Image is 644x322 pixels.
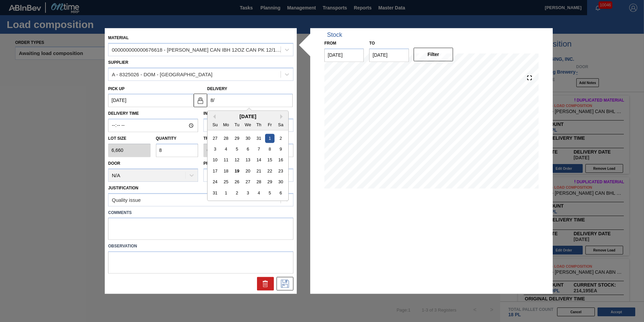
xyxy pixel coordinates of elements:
[265,134,274,143] div: Choose Friday, August 1st, 2025
[243,145,252,154] div: Choose Wednesday, August 6th, 2025
[257,277,274,291] div: Delete Suggestion
[108,161,120,166] label: Door
[203,111,225,116] label: Incoterm
[232,120,241,129] div: Tu
[265,120,274,129] div: Fr
[265,156,274,165] div: Choose Friday, August 15th, 2025
[276,178,285,187] div: Choose Saturday, August 30th, 2025
[327,31,342,38] div: Stock
[211,167,220,176] div: Choose Sunday, August 17th, 2025
[243,189,252,198] div: Choose Wednesday, September 3rd, 2025
[211,114,216,119] button: Previous Month
[277,277,293,291] div: Save Suggestion
[222,120,231,129] div: Mo
[324,48,364,62] input: mm/dd/yyyy
[369,48,409,62] input: mm/dd/yyyy
[265,145,274,154] div: Choose Friday, August 8th, 2025
[265,167,274,176] div: Choose Friday, August 22nd, 2025
[276,120,285,129] div: Sa
[265,189,274,198] div: Choose Friday, September 5th, 2025
[222,134,231,143] div: Choose Monday, July 28th, 2025
[112,72,213,77] div: A - 8325026 - DOM - [GEOGRAPHIC_DATA]
[276,145,285,154] div: Choose Saturday, August 9th, 2025
[243,120,252,129] div: We
[243,178,252,187] div: Choose Wednesday, August 27th, 2025
[207,86,227,91] label: Delivery
[222,178,231,187] div: Choose Monday, August 25th, 2025
[108,134,151,144] label: Lot size
[243,134,252,143] div: Choose Wednesday, July 30th, 2025
[222,145,231,154] div: Choose Monday, August 4th, 2025
[254,189,263,198] div: Choose Thursday, September 4th, 2025
[211,178,220,187] div: Choose Sunday, August 24th, 2025
[211,145,220,154] div: Choose Sunday, August 3rd, 2025
[222,156,231,165] div: Choose Monday, August 11th, 2025
[211,134,220,143] div: Choose Sunday, July 27th, 2025
[254,134,263,143] div: Choose Thursday, July 31st, 2025
[222,167,231,176] div: Choose Monday, August 18th, 2025
[280,114,285,119] button: Next Month
[203,136,220,141] label: Trucks
[108,60,128,65] label: Supplier
[108,208,293,218] label: Comments
[254,156,263,165] div: Choose Thursday, August 14th, 2025
[211,156,220,165] div: Choose Sunday, August 10th, 2025
[243,156,252,165] div: Choose Wednesday, August 13th, 2025
[232,178,241,187] div: Choose Tuesday, August 26th, 2025
[108,94,194,107] input: mm/dd/yyyy
[108,35,129,40] label: Material
[207,114,288,119] div: [DATE]
[276,167,285,176] div: Choose Saturday, August 23rd, 2025
[276,189,285,198] div: Choose Saturday, September 6th, 2025
[211,189,220,198] div: Choose Sunday, August 31st, 2025
[196,96,204,104] img: locked
[232,145,241,154] div: Choose Tuesday, August 5th, 2025
[254,167,263,176] div: Choose Thursday, August 21st, 2025
[211,120,220,129] div: Su
[254,120,263,129] div: Th
[203,161,241,166] label: Production Line
[108,109,198,119] label: Delivery Time
[276,156,285,165] div: Choose Saturday, August 16th, 2025
[324,41,336,46] label: From
[265,178,274,187] div: Choose Friday, August 29th, 2025
[276,134,285,143] div: Choose Saturday, August 2nd, 2025
[414,48,453,61] button: Filter
[254,178,263,187] div: Choose Thursday, August 28th, 2025
[222,189,231,198] div: Choose Monday, September 1st, 2025
[108,242,293,251] label: Observation
[108,186,138,190] label: Justification
[112,197,141,203] div: Quality issue
[232,167,241,176] div: Choose Tuesday, August 19th, 2025
[108,86,125,91] label: Pick up
[112,47,281,53] div: 000000000000676618 - [PERSON_NAME] CAN IBH 12OZ CAN PK 12/12 CAN 0123
[156,136,176,141] label: Quantity
[194,93,207,107] button: locked
[369,41,375,46] label: to
[243,167,252,176] div: Choose Wednesday, August 20th, 2025
[207,94,293,107] input: mm/dd/yyyy
[254,145,263,154] div: Choose Thursday, August 7th, 2025
[210,133,286,199] div: month 2025-08
[232,156,241,165] div: Choose Tuesday, August 12th, 2025
[232,134,241,143] div: Choose Tuesday, July 29th, 2025
[232,189,241,198] div: Choose Tuesday, September 2nd, 2025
